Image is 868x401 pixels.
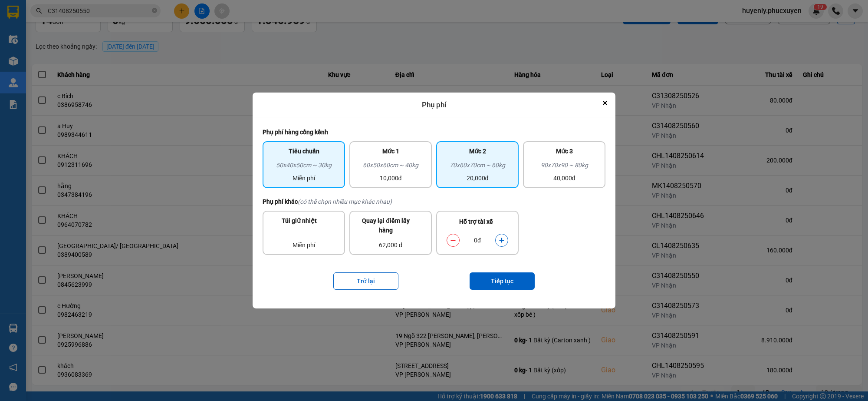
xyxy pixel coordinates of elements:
[298,198,392,205] span: (có thể chọn nhiều mục khác nhau)
[268,240,340,250] div: Miễn phí
[441,160,513,173] div: 70x60x70cm ~ 60kg
[441,173,513,183] div: 20,000đ
[87,41,132,48] strong: 02033 616 626 -
[355,240,427,250] div: 62,000 đ
[600,98,610,108] button: Close
[355,146,427,160] div: Mức 1
[268,160,340,173] div: 50x40x50cm ~ 30kg
[528,146,600,160] div: Mức 3
[333,272,398,290] button: Trở lại
[25,16,138,31] strong: 024 3236 3236 -
[26,58,137,73] span: Gửi hàng Lào Cai/Sapa:
[355,216,417,239] div: Quay lại điểm lấy hàng
[31,41,132,56] span: Gửi hàng Hạ Long: Hotline:
[528,160,600,173] div: 90x70x90 ~ 80kg
[268,146,340,160] div: Tiêu chuẩn
[470,272,535,290] button: Tiếp tục
[33,4,130,13] strong: Công ty TNHH Phúc Xuyên
[70,23,139,39] strong: 0888 827 827 - 0848 827 827
[263,197,605,206] div: Phụ phí khác
[253,93,615,309] div: dialog
[253,93,615,118] div: Phụ phí
[442,217,513,232] div: Hỗ trợ tài xế
[6,49,23,91] img: logo
[268,216,330,230] div: Túi giữ nhiệt
[441,146,513,160] div: Mức 2
[74,49,112,56] strong: 0886 027 027
[25,16,139,39] span: Gửi hàng [GEOGRAPHIC_DATA]: Hotline:
[355,160,427,173] div: 60x50x60cm ~ 40kg
[263,127,605,137] div: Phụ phí hàng cồng kềnh
[355,173,427,183] div: 10,000đ
[268,173,340,183] div: Miễn phí
[62,58,137,73] strong: 0963 662 662 - 0898 662 662
[528,173,600,183] div: 40,000đ
[460,235,495,245] div: 0đ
